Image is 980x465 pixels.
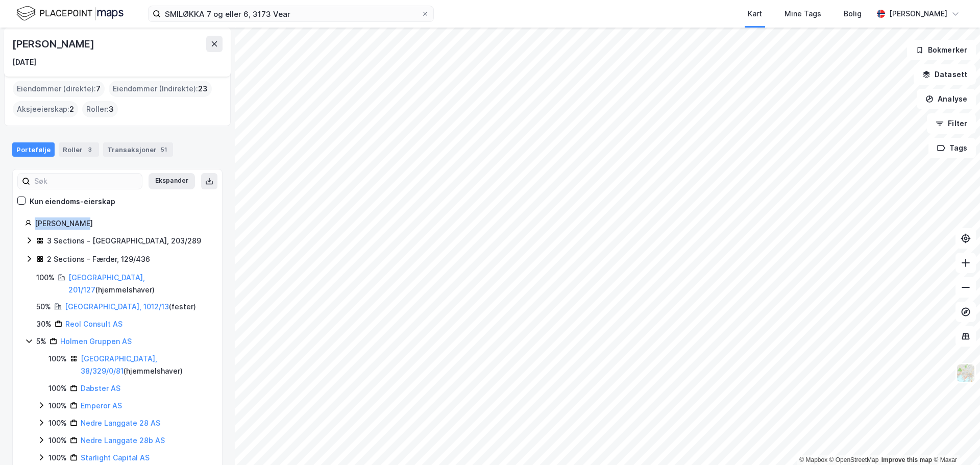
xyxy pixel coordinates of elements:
[914,64,976,85] button: Datasett
[748,8,762,20] div: Kart
[68,272,210,296] div: ( hjemmelshaver )
[60,337,132,346] a: Holmen Gruppen AS
[65,302,169,311] a: [GEOGRAPHIC_DATA], 1012/13
[48,434,67,447] div: 100%
[35,217,210,230] div: [PERSON_NAME]
[956,363,975,383] img: Z
[47,253,150,265] div: 2 Sections - Færder, 129/436
[799,456,827,463] a: Mapbox
[929,416,980,465] div: Kontrollprogram for chat
[48,417,67,429] div: 100%
[30,174,142,189] input: Søk
[36,272,55,284] div: 100%
[109,103,114,115] span: 3
[844,8,862,20] div: Bolig
[48,353,67,365] div: 100%
[47,235,201,247] div: 3 Sections - [GEOGRAPHIC_DATA], 203/289
[82,101,118,117] div: Roller :
[36,318,52,330] div: 30%
[48,400,67,412] div: 100%
[927,113,976,134] button: Filter
[928,138,976,158] button: Tags
[81,401,122,410] a: Emperor AS
[12,142,55,157] div: Portefølje
[907,40,976,60] button: Bokmerker
[81,436,165,445] a: Nedre Langgate 28b AS
[161,6,421,21] input: Søk på adresse, matrikkel, gårdeiere, leietakere eller personer
[149,173,195,189] button: Ekspander
[65,301,196,313] div: ( fester )
[48,382,67,395] div: 100%
[929,416,980,465] iframe: Chat Widget
[785,8,821,20] div: Mine Tags
[96,83,101,95] span: 7
[81,384,120,393] a: Dabster AS
[30,195,115,208] div: Kun eiendoms-eierskap
[36,301,51,313] div: 50%
[198,83,208,95] span: 23
[109,81,212,97] div: Eiendommer (Indirekte) :
[829,456,879,463] a: OpenStreetMap
[917,89,976,109] button: Analyse
[13,81,105,97] div: Eiendommer (direkte) :
[48,452,67,464] div: 100%
[81,453,150,462] a: Starlight Capital AS
[69,103,74,115] span: 2
[36,335,46,348] div: 5%
[12,36,96,52] div: [PERSON_NAME]
[889,8,947,20] div: [PERSON_NAME]
[12,56,36,68] div: [DATE]
[16,5,124,22] img: logo.f888ab2527a4732fd821a326f86c7f29.svg
[81,354,157,375] a: [GEOGRAPHIC_DATA], 38/329/0/81
[103,142,173,157] div: Transaksjoner
[881,456,932,463] a: Improve this map
[13,101,78,117] div: Aksjeeierskap :
[59,142,99,157] div: Roller
[85,144,95,155] div: 3
[65,320,122,328] a: Reol Consult AS
[81,419,160,427] a: Nedre Langgate 28 AS
[68,273,145,294] a: [GEOGRAPHIC_DATA], 201/127
[81,353,210,377] div: ( hjemmelshaver )
[159,144,169,155] div: 51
